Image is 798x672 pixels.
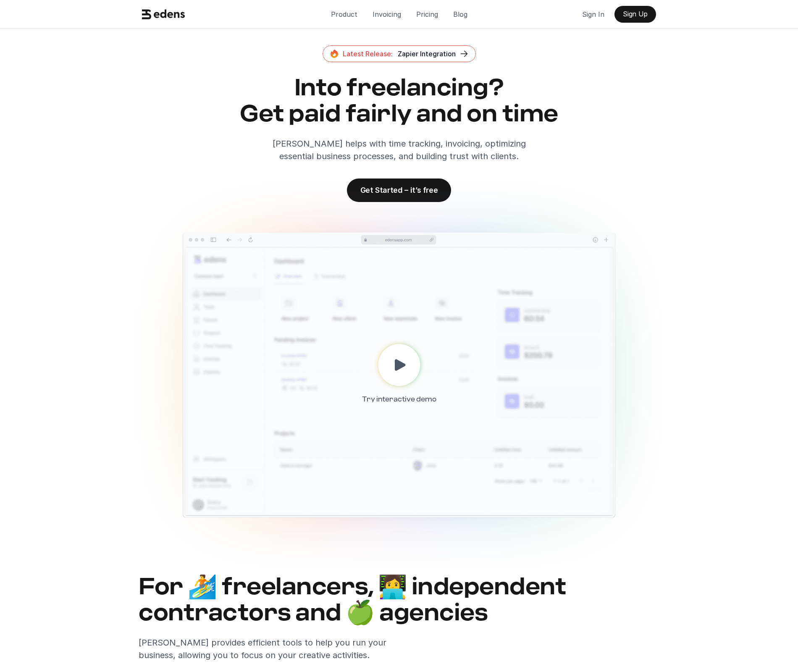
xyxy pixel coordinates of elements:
span: Latest Release: [343,50,393,58]
a: Blog [446,6,474,23]
p: Get Started – it’s free [360,186,438,194]
p: Pricing [416,8,438,21]
h2: Into freelancing? Get paid fairly and on time [139,76,659,127]
a: Sign In [575,6,611,23]
p: [PERSON_NAME] provides efficient tools to help you run your business, allowing you to focus on yo... [139,636,392,661]
a: Pricing [409,6,445,23]
p: Product [331,8,357,21]
a: Product [324,6,364,23]
p: Sign In [582,8,604,21]
span: Zapier Integration [398,50,456,58]
p: Blog [453,8,467,21]
p: Sign Up [623,10,648,18]
p: Try interactive demo [362,393,436,406]
p: Invoicing [373,8,401,21]
h2: For 🏄 freelancers, 👩‍💻 independent contractors and 🍏 agencies [139,575,659,626]
a: Latest Release:Zapier Integration [323,45,476,62]
a: Sign Up [614,6,656,23]
a: Get Started – it’s free [347,178,451,202]
p: [PERSON_NAME] helps with time tracking, invoicing, optimizing essential business processes, and b... [257,137,542,163]
a: Invoicing [366,6,408,23]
